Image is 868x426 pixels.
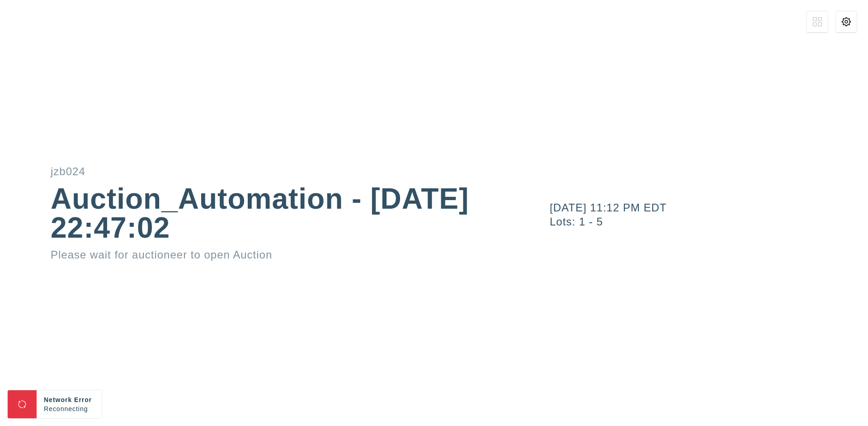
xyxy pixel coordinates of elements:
span: . [88,405,90,412]
div: Reconnecting [44,404,94,413]
div: Please wait for auctioneer to open Auction [51,249,470,260]
div: [DATE] 11:12 PM EDT [550,202,868,213]
div: Network Error [44,395,94,404]
span: . [90,405,92,412]
div: Lots: 1 - 5 [550,216,868,227]
div: jzb024 [51,166,470,177]
div: Auction_Automation - [DATE] 22:47:02 [51,184,470,242]
span: . [92,405,94,412]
